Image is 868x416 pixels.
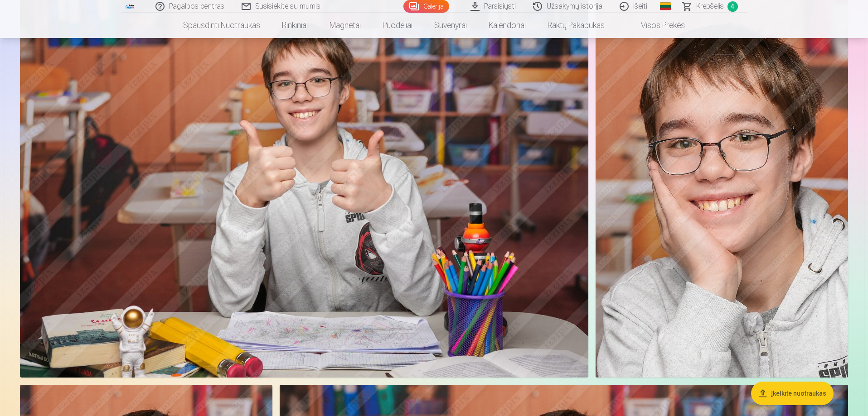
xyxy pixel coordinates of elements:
[751,382,834,405] button: Įkelkite nuotraukas
[172,13,271,38] a: Spausdinti nuotraukas
[616,13,696,38] a: Visos prekės
[319,13,372,38] a: Magnetai
[727,1,738,12] span: 4
[372,13,423,38] a: Puodeliai
[537,13,616,38] a: Raktų pakabukas
[696,1,724,12] span: Krepšelis
[125,4,135,9] img: /fa5
[423,13,478,38] a: Suvenyrai
[478,13,537,38] a: Kalendoriai
[271,13,319,38] a: Rinkiniai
